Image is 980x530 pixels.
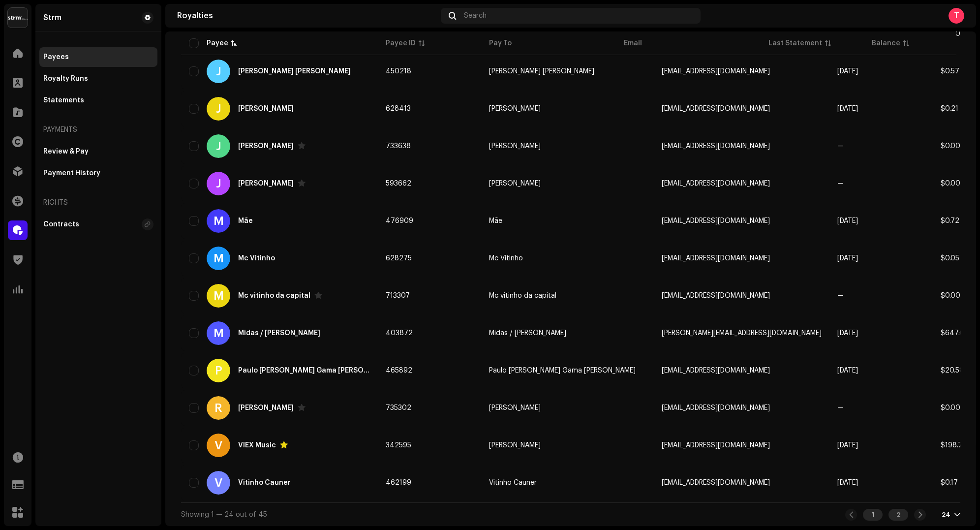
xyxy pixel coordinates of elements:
[207,134,230,158] div: J
[942,511,950,519] div: 24
[837,180,844,187] span: —
[662,330,822,337] span: chris@midasmusic.com.br
[941,68,959,75] span: $0.57
[238,218,253,224] div: Mãe
[837,68,858,75] span: Aug 2025
[941,479,958,486] span: $0.17
[489,330,566,337] span: Midas / Vitor Kley
[386,330,413,337] span: 403872
[386,38,416,48] div: Payee ID
[207,97,230,121] div: J
[489,105,541,112] span: joao vittor
[238,479,291,486] div: Vitinho Cauner
[662,218,770,224] span: vitormcmae@gmail.com
[386,68,411,75] span: 450218
[43,220,79,228] div: Contracts
[177,12,437,20] div: Royalties
[489,255,523,262] span: Mc Vitinho
[386,218,413,224] span: 476909
[768,38,822,48] div: Last Statement
[489,405,541,411] span: Ralph
[386,479,411,486] span: 462199
[489,479,537,486] span: Vitinho Cauner
[43,96,84,104] div: Statements
[489,292,556,299] span: Mc vitinho da capital
[386,255,412,262] span: 628275
[837,105,858,112] span: Aug 2025
[238,105,294,112] div: joao vittor
[43,148,89,156] div: Review & Pay
[662,255,770,262] span: alailtonvitordasilvavitorsilva@gmail.com
[238,255,275,262] div: Mc Vitinho
[181,511,267,518] span: Showing 1 — 24 out of 45
[489,180,541,187] span: Juninho Vitório
[662,143,770,150] span: manojulincontato@gmail.com
[43,75,88,83] div: Royalty Runs
[941,143,960,150] span: $0.00
[837,330,858,337] span: Aug 2025
[238,442,276,449] div: VIEX Music
[39,118,157,142] re-a-nav-header: Payments
[662,180,770,187] span: juninvitorio1@gmail.com
[837,442,858,449] span: Aug 2025
[464,12,487,20] span: Search
[941,180,960,187] span: $0.00
[386,180,411,187] span: 593662
[489,367,636,374] span: Paulo Vitor Bomfim Gama de Oliveira
[238,367,370,374] div: Paulo Vitor Bomfim Gama de Oliveira
[39,191,157,215] div: Rights
[8,8,28,28] img: 408b884b-546b-4518-8448-1008f9c76b02
[941,367,964,374] span: $20.58
[837,255,858,262] span: Aug 2025
[39,69,157,89] re-m-nav-item: Royalty Runs
[662,405,770,411] span: vitorraphaelsb@gmail.com
[238,180,294,187] div: Juninho Vitório
[662,105,770,112] span: mendojoaovitor@gmail.com
[662,68,770,75] span: vitor_voltolini2319@outlook.com
[662,367,770,374] span: vitorbomfimcomposicoes@gmail.com
[39,142,157,161] re-m-nav-item: Review & Pay
[39,215,157,234] re-m-nav-item: Contracts
[43,169,100,177] div: Payment History
[43,53,69,61] div: Payees
[207,247,230,270] div: M
[837,479,858,486] span: Aug 2025
[662,442,770,449] span: administrativo@viexmusic.com.br
[863,509,883,521] div: 1
[949,8,964,24] div: T
[39,47,157,67] re-m-nav-item: Payees
[489,68,594,75] span: João Vitor Voltolini
[207,359,230,382] div: P
[837,367,858,374] span: Aug 2025
[238,330,320,337] div: Midas / Vitor Kley
[238,292,310,299] div: Mc vitinho da capital
[837,405,844,411] span: —
[941,442,967,449] span: $198.76
[837,143,844,150] span: —
[386,105,411,112] span: 628413
[207,172,230,195] div: J
[941,330,967,337] span: $647.61
[941,255,959,262] span: $0.05
[386,143,411,150] span: 733638
[238,143,294,150] div: Júlio Vitor
[386,405,411,411] span: 735302
[489,143,541,150] span: Júlio Vitor
[386,442,411,449] span: 342595
[207,434,230,457] div: V
[39,91,157,110] re-m-nav-item: Statements
[941,292,960,299] span: $0.00
[888,509,908,521] div: 2
[837,292,844,299] span: —
[872,38,900,48] div: Balance
[489,218,502,224] span: Mãe
[941,105,958,112] span: $0.21
[489,442,541,449] span: Vitor Machado
[238,405,294,411] div: Ralph
[662,479,770,486] span: vitor.cauner@hotmail.com
[207,60,230,83] div: J
[662,292,770,299] span: vitor.trindadeit@gmail.com
[39,163,157,183] re-m-nav-item: Payment History
[238,68,351,75] div: João Vitor Voltolini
